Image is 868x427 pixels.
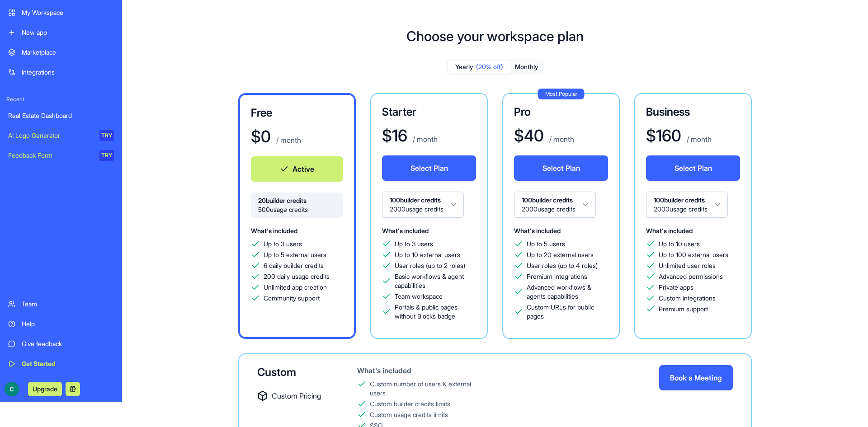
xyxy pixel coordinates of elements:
[257,365,328,380] div: Custom
[3,355,119,373] a: Get Started
[382,105,476,119] h3: Starter
[8,151,93,160] div: Feedback Form
[99,130,114,141] div: TRY
[264,261,324,270] span: 6 daily builder credits
[8,111,114,120] div: Real Estate Dashboard
[28,384,62,393] a: Upgrade
[527,261,598,270] span: User roles (up to 4 roles)
[258,205,336,214] span: 500 usage credits
[511,61,542,74] button: Monthly
[258,196,336,205] span: 20 builder credits
[3,96,119,103] span: Recent
[395,250,460,259] span: Up to 10 external users
[3,43,119,61] a: Marketplace
[22,28,114,37] div: New app
[514,127,544,145] h1: $ 40
[514,105,608,119] h3: Pro
[514,155,608,181] button: Select Plan
[659,261,716,270] span: Unlimited user roles
[527,272,587,281] span: Premium integrations
[382,127,407,145] h1: $ 16
[8,131,93,140] div: AI Logo Generator
[646,155,740,181] button: Select Plan
[476,62,503,71] span: (20% off)
[3,315,119,333] a: Help
[22,68,114,77] div: Integrations
[274,135,301,145] p: / month
[646,105,740,119] h3: Business
[527,303,608,321] span: Custom URLs for public pages
[382,227,429,235] span: What's included
[370,380,483,398] div: Custom number of users & external users
[99,150,114,161] div: TRY
[3,4,119,22] a: My Workspace
[685,134,712,145] p: / month
[646,227,693,235] span: What's included
[370,399,450,408] div: Custom builder credits limits
[22,48,114,57] div: Marketplace
[395,303,476,321] span: Portals & public pages without Blocks badge
[659,239,700,249] span: Up to 10 users
[3,146,119,164] a: Feedback FormTRY
[659,305,708,314] span: Premium support
[411,134,438,145] p: / month
[514,227,561,235] span: What's included
[264,250,326,259] span: Up to 5 external users
[527,239,565,249] span: Up to 5 users
[22,319,114,328] div: Help
[448,61,511,74] button: Yearly
[3,335,119,353] a: Give feedback
[251,106,343,120] h3: Free
[659,294,716,303] span: Custom integrations
[3,63,119,81] a: Integrations
[264,239,302,249] span: Up to 3 users
[3,127,119,145] a: AI Logo GeneratorTRY
[370,410,448,419] div: Custom usage credits limits
[3,295,119,313] a: Team
[547,134,574,145] p: / month
[659,365,733,390] button: Book a Meeting
[28,382,62,396] button: Upgrade
[3,23,119,42] a: New app
[646,127,681,145] h1: $ 160
[264,294,320,303] span: Community support
[272,390,321,401] span: Custom Pricing
[264,272,330,281] span: 200 daily usage credits
[382,155,476,181] button: Select Plan
[659,283,693,292] span: Private apps
[527,250,594,259] span: Up to 20 external users
[22,8,114,17] div: My Workspace
[659,272,723,281] span: Advanced permissions
[251,127,271,145] h1: $ 0
[264,283,327,292] span: Unlimited app creation
[538,89,585,99] div: Most Popular
[22,359,114,368] div: Get Started
[659,250,728,259] span: Up to 100 external users
[3,107,119,125] a: Real Estate Dashboard
[22,300,114,309] div: Team
[395,239,433,249] span: Up to 3 users
[406,28,584,44] h1: Choose your workspace plan
[357,365,483,376] div: What's included
[5,382,19,396] img: ACg8ocJDlaHTnYzxGXiZ0WeBXpo0V5xU_mU0mFMvHtPnwoYQbb40Gg=s96-c
[251,227,297,235] span: What's included
[527,283,608,301] span: Advanced workflows & agents capabilities
[22,339,114,348] div: Give feedback
[251,156,343,182] button: Active
[395,292,443,301] span: Team workspace
[395,272,476,290] span: Basic workflows & agent capabilities
[395,261,465,270] span: User roles (up to 2 roles)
